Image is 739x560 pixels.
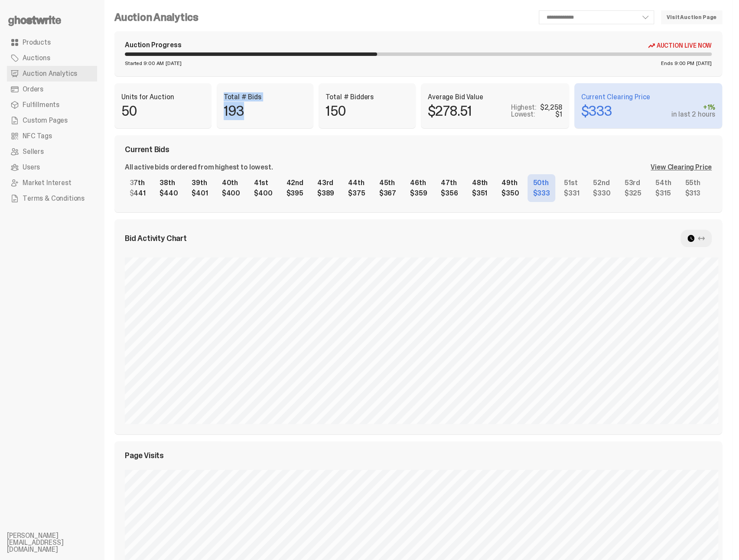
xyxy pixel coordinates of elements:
div: $389 [317,190,334,197]
a: Fulfillments [7,97,97,113]
div: $351 [472,190,488,197]
div: All active bids ordered from highest to lowest. [125,164,273,171]
div: View Clearing Price [651,164,712,171]
div: 40th [222,179,240,186]
span: Fulfillments [23,101,59,108]
span: Ends 9:00 PM [661,61,694,66]
span: Users [23,164,40,171]
span: Products [23,39,51,46]
span: Market Interest [23,179,72,186]
div: 38th [160,179,178,186]
div: $359 [410,190,427,197]
a: Sellers [7,144,97,160]
div: $400 [254,190,272,197]
p: 193 [224,104,307,118]
div: $315 [655,190,671,197]
a: Custom Pages [7,113,97,128]
div: 49th [501,179,519,186]
div: $441 [130,190,146,197]
div: $375 [348,190,365,197]
div: $401 [192,190,208,197]
div: $1 [555,111,562,118]
span: Current Bids [125,146,169,153]
p: Total # Bids [224,94,307,101]
div: 45th [379,179,396,186]
p: 150 [326,104,409,118]
a: Users [7,160,97,175]
div: $440 [160,190,178,197]
div: 54th [655,179,671,186]
div: 42nd [286,179,303,186]
p: $333 [581,104,612,118]
span: Auction Live Now [657,42,712,49]
div: 46th [410,179,427,186]
div: $400 [222,190,240,197]
div: Auction Progress [125,42,181,49]
li: [PERSON_NAME][EMAIL_ADDRESS][DOMAIN_NAME] [7,532,111,553]
p: Lowest: [511,111,535,118]
div: $313 [685,190,700,197]
div: 52nd [593,179,610,186]
a: Products [7,35,97,50]
div: 51st [564,179,579,186]
div: 47th [441,179,458,186]
a: Market Interest [7,175,97,191]
p: Current Clearing Price [581,94,716,101]
span: Bid Activity Chart [125,234,187,242]
div: $395 [286,190,303,197]
div: $2,258 [540,104,562,111]
span: [DATE] [696,61,712,66]
a: Auctions [7,50,97,66]
h4: Auction Analytics [114,12,199,23]
div: 39th [192,179,208,186]
div: $325 [625,190,641,197]
div: 41st [254,179,272,186]
p: Total # Bidders [326,94,409,101]
p: Highest: [511,104,537,111]
span: Started 9:00 AM [125,61,164,66]
div: $367 [379,190,396,197]
span: Page Visits [125,452,164,459]
p: $278.51 [428,104,472,118]
a: Terms & Conditions [7,191,97,206]
div: $350 [501,190,519,197]
p: Average Bid Value [428,94,562,101]
span: Terms & Conditions [23,195,85,202]
span: Orders [23,86,43,93]
a: Orders [7,81,97,97]
span: [DATE] [166,61,181,66]
div: in last 2 hours [671,111,715,118]
span: Sellers [23,148,44,155]
div: 53rd [625,179,641,186]
a: Auction Analytics [7,66,97,81]
span: Auctions [23,55,50,62]
div: 55th [685,179,700,186]
div: 37th [130,179,146,186]
div: $356 [441,190,458,197]
p: 50 [121,104,205,118]
div: 44th [348,179,365,186]
span: Auction Analytics [23,70,77,77]
p: Units for Auction [121,94,205,101]
div: 50th [533,179,550,186]
span: NFC Tags [23,133,52,140]
div: $330 [593,190,610,197]
a: NFC Tags [7,128,97,144]
div: 48th [472,179,488,186]
a: Visit Auction Page [661,10,722,24]
span: Custom Pages [23,117,68,124]
div: +1% [671,104,715,111]
div: $333 [533,190,550,197]
div: $331 [564,190,579,197]
div: 43rd [317,179,334,186]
